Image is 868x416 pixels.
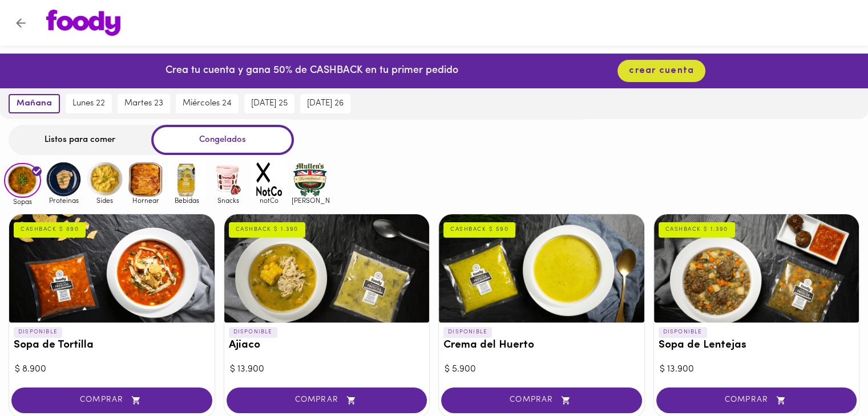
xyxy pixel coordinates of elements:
span: miércoles 24 [183,99,232,109]
div: CASHBACK $ 1.390 [229,222,305,237]
h3: Sopa de Lentejas [659,340,855,352]
span: COMPRAR [671,395,843,405]
h3: Crema del Huerto [443,340,640,352]
button: COMPRAR [11,388,212,413]
div: CASHBACK $ 890 [14,222,86,237]
span: Sides [86,197,123,204]
div: CASHBACK $ 590 [443,222,515,237]
p: DISPONIBLE [443,327,492,337]
img: logo.png [46,10,120,36]
span: [PERSON_NAME] [292,197,329,204]
button: mañana [9,94,60,113]
button: miércoles 24 [176,94,239,113]
img: mullens [292,161,329,198]
span: [DATE] 26 [307,99,344,109]
button: COMPRAR [441,388,642,413]
button: Volver [7,9,35,37]
span: Snacks [209,197,247,204]
img: Proteinas [45,161,82,198]
button: [DATE] 25 [244,94,294,113]
span: notCo [251,197,288,204]
img: Sides [86,161,123,198]
div: $ 5.900 [445,363,639,376]
div: $ 13.900 [660,363,854,376]
button: lunes 22 [66,94,112,113]
div: $ 13.900 [230,363,424,376]
img: notCo [251,161,288,198]
img: Sopas [4,163,41,198]
span: COMPRAR [26,395,198,405]
div: Congelados [151,125,294,155]
span: [DATE] 25 [251,99,288,109]
div: Sopa de Lentejas [654,214,859,323]
p: DISPONIBLE [659,327,707,337]
span: lunes 22 [72,99,105,109]
span: Bebidas [168,197,205,204]
img: Bebidas [168,161,205,198]
p: DISPONIBLE [14,327,62,337]
span: Proteinas [45,197,82,204]
span: COMPRAR [241,395,413,405]
img: Hornear [127,161,164,198]
h3: Ajiaco [229,340,425,352]
h3: Sopa de Tortilla [14,340,210,352]
div: Sopa de Tortilla [9,214,215,323]
button: martes 23 [118,94,170,113]
iframe: Messagebird Livechat Widget [802,350,857,405]
span: martes 23 [124,99,163,109]
span: Hornear [127,197,164,204]
div: CASHBACK $ 1.390 [659,222,735,237]
div: $ 8.900 [15,363,209,376]
p: Crea tu cuenta y gana 50% de CASHBACK en tu primer pedido [165,64,458,79]
p: DISPONIBLE [229,327,277,337]
img: Snacks [209,161,247,198]
span: crear cuenta [629,66,694,76]
button: [DATE] 26 [300,94,350,113]
div: Crema del Huerto [439,214,644,323]
span: COMPRAR [455,395,628,405]
div: Listos para comer [9,125,151,155]
button: COMPRAR [227,388,427,413]
button: COMPRAR [656,388,857,413]
div: Ajiaco [224,214,430,323]
span: mañana [17,99,52,109]
button: crear cuenta [617,60,705,82]
span: Sopas [4,198,41,205]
